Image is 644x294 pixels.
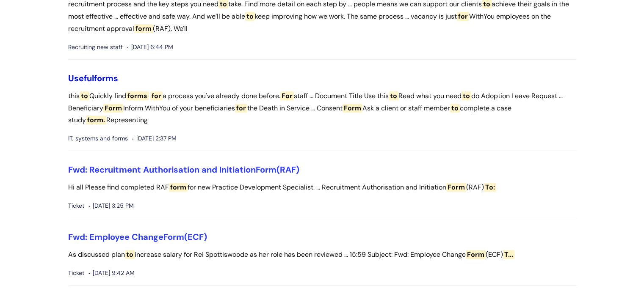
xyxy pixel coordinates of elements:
[163,231,184,242] span: Form
[256,164,276,175] span: Form
[86,115,106,124] span: form.
[466,250,486,259] span: Form
[68,73,118,84] a: Usefulforms
[484,183,496,192] span: To:
[389,91,398,100] span: to
[68,181,576,194] p: Hi all Please find completed RAF for new Practice Development Specialist. ... Recruitment Authori...
[343,104,362,113] span: Form
[132,133,177,144] span: [DATE] 2:37 PM
[235,104,247,113] span: for
[68,90,576,126] p: this Quickly find a process you've already done before. staff ... Document Title Use this Read wh...
[88,268,135,278] span: [DATE] 9:42 AM
[94,73,118,84] span: forms
[134,24,153,33] span: form
[68,164,299,175] a: Fwd: Recruitment Authorisation and InitiationForm(RAF)
[80,91,89,100] span: to
[68,133,128,144] span: IT, systems and forms
[68,201,84,211] span: Ticket
[68,268,84,278] span: Ticket
[88,201,134,211] span: [DATE] 3:25 PM
[169,183,188,192] span: form
[125,250,135,259] span: to
[245,12,255,21] span: to
[457,12,469,21] span: for
[446,183,466,192] span: Form
[462,91,471,100] span: to
[503,250,514,259] span: T...
[68,42,123,52] span: Recruiting new staff
[127,42,173,52] span: [DATE] 6:44 PM
[126,91,149,100] span: forms
[103,104,123,113] span: Form
[68,231,207,242] a: Fwd: Employee ChangeForm(ECF)
[150,91,163,100] span: for
[68,249,576,261] p: As discussed plan increase salary for Rei Spottiswoode as her role has been reviewed ... 15:59 Su...
[280,91,294,100] span: For
[450,104,460,113] span: to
